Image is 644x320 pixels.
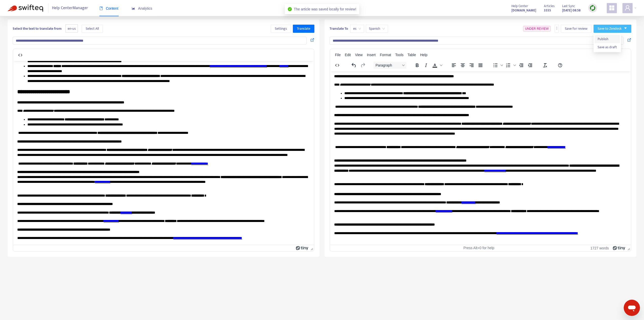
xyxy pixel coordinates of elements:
span: Translate [297,26,310,31]
span: Help Center Manager [52,3,88,13]
span: Select All [86,26,99,31]
button: 1727 words [591,246,609,250]
a: [DOMAIN_NAME] [511,7,536,13]
span: Last Sync [562,3,575,9]
span: Content [99,6,118,10]
span: Format [380,53,391,57]
div: Text color Black [431,62,443,69]
span: en-us [65,24,78,33]
button: Help [556,62,564,69]
button: Select All [82,25,103,33]
span: es [353,25,361,33]
button: Translate [293,25,314,33]
span: more [555,26,559,30]
b: Select the text to translate from [13,26,62,31]
button: Align right [467,62,476,69]
button: Align left [450,62,458,69]
span: Publish [598,36,617,42]
iframe: Rich Text Area [13,61,314,245]
button: Clear formatting [541,62,549,69]
button: Save for review [561,25,592,33]
span: Tools [395,53,404,57]
span: Insert [367,53,376,57]
b: Translate To [330,26,348,31]
button: Block Paragraph [373,62,406,69]
span: Help [420,53,427,57]
div: Bullet list [491,62,504,69]
button: Increase indent [526,62,534,69]
a: Powered by Tiny [613,246,625,250]
iframe: Botón para iniciar la ventana de mensajería [624,300,640,316]
span: caret-down [624,26,627,30]
button: Redo [359,62,367,69]
span: Table [407,53,416,57]
span: The article was saved locally for review! [294,7,356,11]
span: check-circle [288,7,292,11]
span: UNDER REVIEW [525,27,549,30]
span: File [335,53,341,57]
button: Decrease indent [517,62,526,69]
img: sync.dc5367851b00ba804db3.png [589,5,596,11]
span: Settings [275,26,287,31]
span: user [624,5,631,11]
button: Save to Zendeskcaret-down [594,25,631,33]
span: Analytics [132,6,152,10]
button: Bold [413,62,421,69]
iframe: Rich Text Area [330,71,631,245]
div: Press the Up and Down arrow keys to resize the editor. [625,245,631,251]
div: Numbered list [504,62,517,69]
span: Articles [544,3,554,9]
button: Align center [458,62,467,69]
span: Save to Zendesk [598,26,622,31]
span: Help Center [511,3,528,9]
button: more [555,25,559,33]
span: book [99,7,103,10]
div: Press Alt+0 for help [430,246,528,250]
span: Save for review [565,26,587,31]
button: Italic [422,62,430,69]
div: Press the Up and Down arrow keys to resize the editor. [309,245,314,251]
span: appstore [609,5,615,11]
span: area-chart [132,7,135,10]
button: Settings [271,25,291,33]
strong: [DATE] 08:58 [562,8,581,13]
strong: 3555 [544,8,551,13]
span: Paragraph [375,63,400,67]
a: Powered by Tiny [296,246,309,250]
span: Save as draft [598,44,617,50]
span: Spanish [369,25,385,33]
button: Justify [476,62,485,69]
button: Undo [350,62,358,69]
span: View [355,53,363,57]
span: Edit [345,53,351,57]
img: Swifteq [8,5,43,12]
